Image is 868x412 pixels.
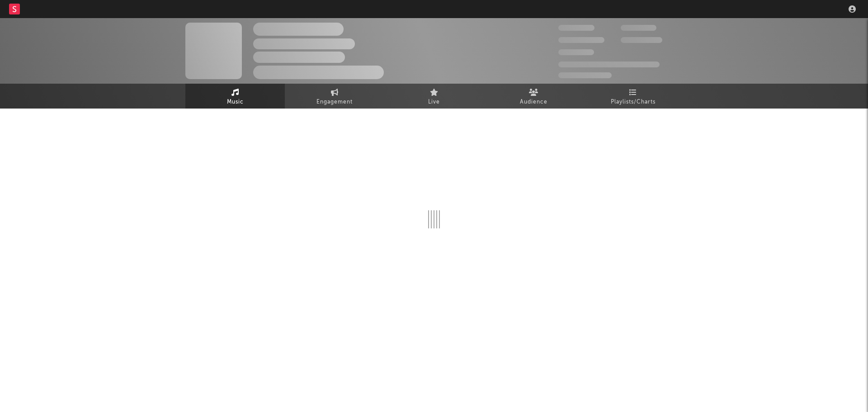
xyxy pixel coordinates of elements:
a: Playlists/Charts [583,84,683,109]
span: 50,000,000 [558,37,604,43]
a: Audience [484,84,583,109]
span: 50,000,000 Monthly Listeners [558,62,660,67]
span: Music [227,97,244,108]
span: 100,000 [558,49,594,55]
span: Live [428,97,440,108]
span: Audience [520,97,547,108]
a: Engagement [285,84,384,109]
a: Live [384,84,484,109]
span: 100,000 [621,25,656,31]
span: Playlists/Charts [611,97,656,108]
a: Music [185,84,285,109]
span: 1,000,000 [621,37,662,43]
span: 300,000 [558,25,594,31]
span: Engagement [316,97,353,108]
span: Jump Score: 85.0 [558,72,612,78]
